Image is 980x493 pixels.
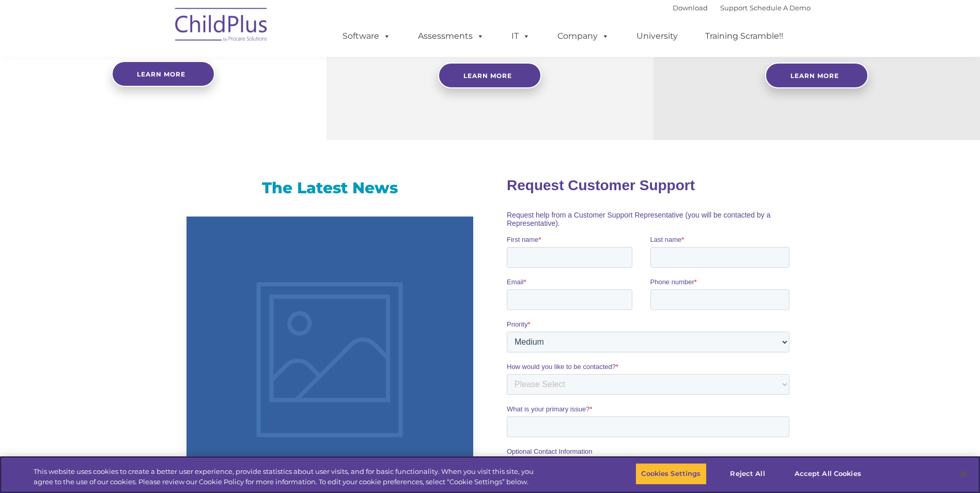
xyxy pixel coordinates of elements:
[695,26,794,47] a: Training Scramble!!
[635,463,706,485] button: Cookies Settings
[137,70,185,78] span: Learn more
[790,72,839,80] span: Learn More
[408,26,494,47] a: Assessments
[547,26,619,47] a: Company
[186,178,473,198] h3: The Latest News
[438,63,541,88] a: Learn More
[765,63,868,88] a: Learn More
[750,4,811,12] a: Schedule A Demo
[720,4,748,12] a: Support
[952,463,975,485] button: Close
[463,72,512,80] span: Learn More
[626,26,688,47] a: University
[673,4,811,12] font: |
[112,61,215,87] a: Learn more
[673,4,708,12] a: Download
[501,26,540,47] a: IT
[332,26,401,47] a: Software
[789,463,867,485] button: Accept All Cookies
[715,463,780,485] button: Reject All
[34,467,539,487] div: This website uses cookies to create a better user experience, provide statistics about user visit...
[170,1,273,52] img: ChildPlus by Procare Solutions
